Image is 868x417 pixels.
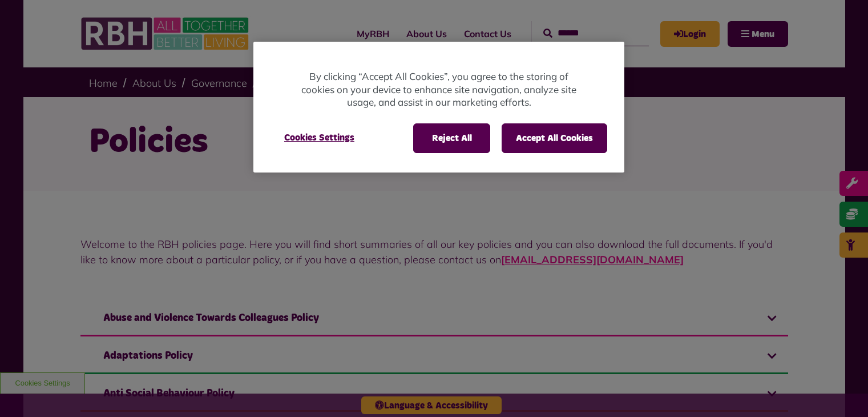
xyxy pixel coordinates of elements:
div: Privacy [253,42,624,173]
button: Cookies Settings [271,123,368,152]
div: Cookie banner [253,42,624,173]
button: Accept All Cookies [502,123,607,153]
button: Reject All [413,123,490,153]
p: By clicking “Accept All Cookies”, you agree to the storing of cookies on your device to enhance s... [299,70,579,109]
